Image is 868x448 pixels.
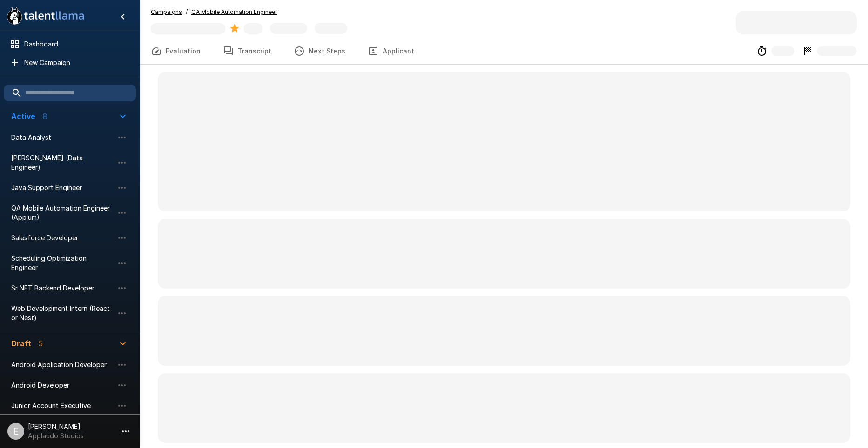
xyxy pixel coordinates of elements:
button: Applicant [357,38,425,64]
u: Campaigns [151,8,182,15]
button: Evaluation [140,38,212,64]
span: / [186,7,188,17]
button: Transcript [212,38,283,64]
u: QA Mobile Automation Engineer [191,8,277,15]
button: Next Steps [283,38,357,64]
